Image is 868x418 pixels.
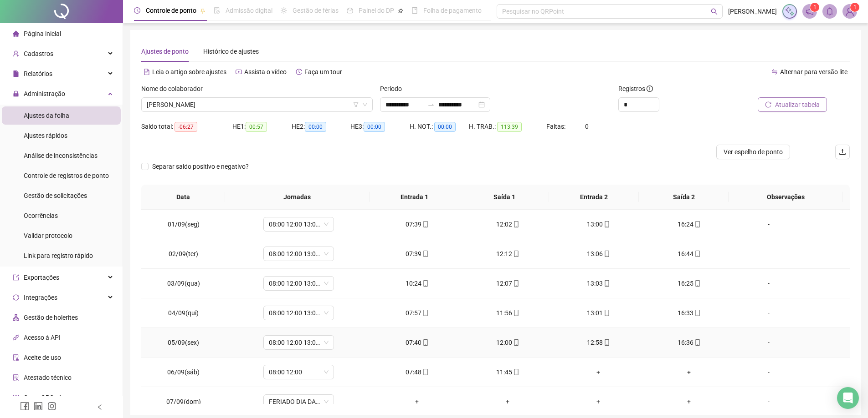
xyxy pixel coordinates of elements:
span: dashboard [347,7,353,14]
div: HE 2: [292,121,351,132]
span: clock-circle [134,7,140,14]
span: mobile [512,221,519,227]
span: Relatórios [24,70,52,77]
span: mobile [512,310,519,316]
div: + [470,397,546,407]
span: Gestão de holerites [24,314,78,321]
div: + [560,397,637,407]
span: 1 [853,4,857,10]
div: 13:03 [560,278,637,288]
span: -06:27 [175,122,197,132]
th: Saída 2 [639,185,729,210]
span: mobile [512,339,519,346]
sup: 1 [810,3,819,12]
div: Saldo total: [141,121,232,132]
div: 12:07 [470,278,546,288]
span: 08:00 12:00 13:00 17:00 [269,306,329,320]
span: Separar saldo positivo e negativo? [149,161,252,171]
div: 07:39 [379,219,455,229]
div: 07:48 [379,367,455,377]
span: mobile [693,280,701,287]
span: Faça um tour [304,68,342,76]
div: 13:00 [560,219,637,229]
span: Exportações [24,274,59,281]
span: 04/09(qui) [168,309,199,317]
span: pushpin [398,8,403,14]
span: facebook [20,402,29,411]
span: 08:00 12:00 [269,365,329,379]
span: swap [771,69,778,75]
span: file [13,71,19,77]
span: qrcode [13,394,19,401]
span: apartment [13,314,19,321]
span: mobile [421,221,429,227]
span: mobile [603,280,610,287]
span: Link para registro rápido [24,252,93,259]
label: Período [380,84,408,94]
div: H. TRAB.: [469,121,546,132]
div: + [651,397,727,407]
span: 00:00 [364,122,385,132]
span: Cadastros [24,50,53,57]
span: mobile [512,369,519,375]
span: 01/09(seg) [168,221,200,228]
div: 12:02 [470,219,546,229]
span: Ver espelho de ponto [724,147,783,157]
span: FERIADO DIA DA INDEPENDÊNCIA [269,395,329,408]
div: - [742,278,796,288]
span: 113:39 [497,122,522,132]
span: solution [13,374,19,381]
span: 06/09(sáb) [167,368,200,376]
span: audit [13,354,19,361]
span: 03/09(qua) [167,280,200,287]
div: 10:24 [379,278,455,288]
span: info-circle [647,86,653,92]
span: linkedin [34,402,43,411]
span: mobile [693,339,701,346]
span: Controle de ponto [146,7,196,14]
div: 12:58 [560,337,637,347]
span: 00:00 [305,122,326,132]
div: + [651,367,727,377]
span: book [411,7,418,14]
span: Acesso à API [24,334,61,341]
span: Validar protocolo [24,232,72,239]
div: 16:33 [651,308,727,318]
span: Atualizar tabela [775,100,820,110]
div: 12:00 [470,337,546,347]
span: mobile [603,221,610,227]
span: 07/09(dom) [166,398,201,405]
span: Administração [24,90,65,97]
div: Open Intercom Messenger [837,387,859,409]
span: mobile [693,251,701,257]
span: Ocorrências [24,212,58,219]
span: 02/09(ter) [169,250,198,257]
div: 13:01 [560,308,637,318]
span: Controle de registros de ponto [24,172,109,179]
div: H. NOT.: [410,121,469,132]
span: bell [826,7,834,15]
span: mobile [421,369,429,375]
div: + [379,397,455,407]
span: Ajustes da folha [24,112,69,119]
span: mobile [512,280,519,287]
span: mobile [693,221,701,227]
span: down [362,102,368,107]
span: mobile [603,251,610,257]
span: 05/09(sex) [168,339,199,346]
div: 11:45 [470,367,546,377]
span: filter [353,102,359,107]
span: 08:00 12:00 13:00 17:00 [269,247,329,261]
span: Página inicial [24,30,61,37]
span: Leia o artigo sobre ajustes [152,68,226,76]
span: Aceite de uso [24,354,61,361]
img: 59777 [843,5,857,18]
span: mobile [421,280,429,287]
th: Entrada 2 [549,185,639,210]
span: notification [806,7,814,15]
button: Atualizar tabela [758,97,827,112]
th: Data [141,185,225,210]
span: mobile [512,251,519,257]
span: api [13,334,19,341]
span: file-text [144,69,150,75]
